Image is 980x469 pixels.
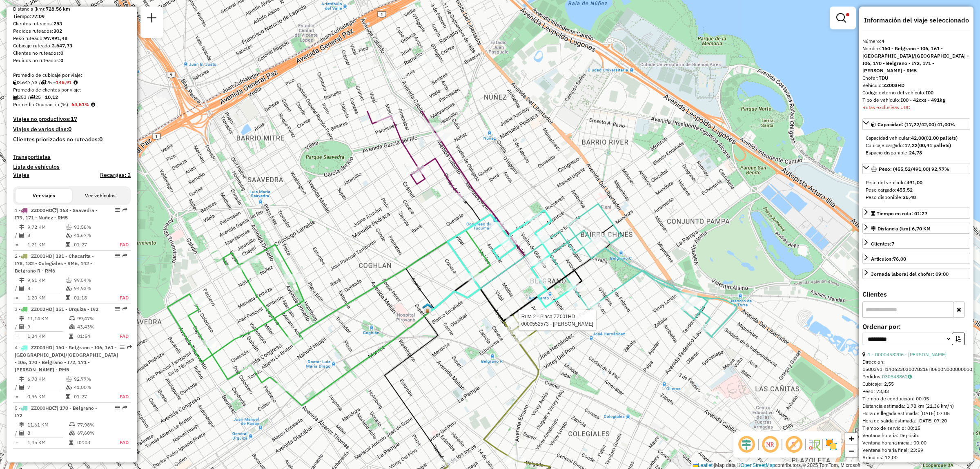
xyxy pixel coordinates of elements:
[66,295,70,300] i: Tiempo en ruta
[862,74,970,82] div: Chofer:
[77,315,111,323] td: 99,47%
[871,225,931,232] div: Distancia (km):
[73,231,109,239] td: 41,67%
[31,253,52,259] span: ZZ001HD
[862,118,970,130] a: Capacidad: (17,22/42,00) 41,00%
[69,431,75,435] i: % Cubicaje en uso
[69,316,75,321] i: % Peso en uso
[73,241,109,249] td: 01:27
[13,86,131,94] div: Promedio de clientes por viaje:
[741,462,775,468] a: OpenStreetMap
[862,82,970,89] div: Vehículo:
[909,150,922,156] strong: 24,78
[19,431,24,435] i: Clientes
[883,82,904,88] strong: ZZ003HD
[862,104,970,111] div: Rutas exclusivas UDC
[60,50,63,56] strong: 0
[871,255,906,263] div: Artículos:
[73,393,109,401] td: 01:27
[66,242,70,247] i: Tiempo en ruta
[891,241,894,247] strong: 7
[952,333,965,345] button: Orden creciente
[833,10,853,26] a: Mostrar filtros
[13,95,18,100] i: Clientes
[862,395,970,402] div: Tiempo de conducción: 00:05
[691,462,862,469] div: Map data © contributors,© 2025 TomTom, Microsoft
[122,306,127,311] em: Ruta exportada
[866,134,967,142] div: Capacidad vehicular:
[66,394,70,399] i: Tiempo en ruta
[862,454,970,461] div: Artículos: 12,00
[127,345,132,350] em: Ruta exportada
[77,438,111,447] td: 02:03
[15,241,19,249] td: =
[19,286,24,291] i: Clientes
[862,176,970,204] div: Peso: (455,52/491,00) 92,77%
[13,136,131,143] h4: Clientes priorizados no ruteados:
[15,207,98,221] span: 1 -
[73,284,109,293] td: 94,93%
[56,79,72,85] strong: 145,91
[862,290,970,298] h4: Clientes
[862,322,970,331] label: Ordenar por:
[120,345,125,350] em: Opciones
[77,323,111,331] td: 43,43%
[866,186,967,194] div: Peso cargado:
[15,323,19,331] td: /
[926,89,933,96] strong: I00
[903,194,916,200] strong: 35,48
[73,276,109,284] td: 99,54%
[862,238,970,249] a: Clientes:7
[862,461,970,469] div: Paletas: 0,061
[15,306,98,312] span: 3 -
[911,135,924,141] strong: 42,00
[27,284,65,293] td: 8
[45,94,58,100] strong: 10,12
[808,438,821,451] img: Flujo de la calle
[99,136,102,143] strong: 0
[737,435,756,454] span: Ocultar desplazamiento
[904,142,918,148] strong: 17,22
[66,286,72,291] i: % Cubicaje en uso
[69,422,75,427] i: % Peso en uso
[901,97,945,103] strong: I00 - 42cxs - 491kg
[27,315,69,323] td: 11,14 KM
[13,27,131,35] div: Pedidos ruteados:
[60,57,63,63] strong: 0
[27,241,65,249] td: 1,21 KM
[879,166,949,172] span: Peso: (455,52/491,00) 92,77%
[845,433,857,445] a: Zoom in
[862,432,970,439] div: Ventana horaria: Depósito
[862,439,970,447] div: Ventana horaria inicial: 00:00
[15,344,118,373] span: | 160 - Belgrano - I06, 161 - [GEOGRAPHIC_DATA]/[GEOGRAPHIC_DATA] - I06, 170 - Belgrano - I72, 17...
[13,49,131,57] div: Clientes no ruteados:
[13,172,29,179] h4: Viajes
[897,187,913,193] strong: 455,52
[422,303,433,313] img: UDC - Santos Lugares
[878,121,955,127] span: Capacidad: (17,22/42,00) 41,00%
[68,125,71,133] strong: 0
[13,79,131,86] div: 3.647,73 / 25 =
[109,294,129,302] td: FAD
[879,75,888,81] strong: TDU
[31,13,45,19] strong: 77:09
[866,142,967,149] div: Cubicaje cargado:
[13,20,131,27] div: Clientes ruteados:
[846,13,849,16] span: Filtro Ativo
[100,172,131,179] h4: Recargas: 2
[109,241,129,249] td: FAD
[115,208,120,212] em: Opciones
[69,324,75,329] i: % Cubicaje en uso
[111,438,129,447] td: FAD
[15,429,19,437] td: /
[115,253,120,258] em: Opciones
[924,135,958,141] strong: (01,00 pallets)
[30,95,35,100] i: Viajes
[784,435,804,454] span: Mostrar etiqueta
[73,80,78,85] i: Meta de cubicaje/viaje: 224,18 Diferencia: -78,27
[31,344,52,351] span: ZZ003HD
[13,13,131,20] div: Tiempo:
[908,374,912,379] i: Observaciones
[13,94,131,101] div: 253 / 25 =
[19,278,24,283] i: Distancia (km)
